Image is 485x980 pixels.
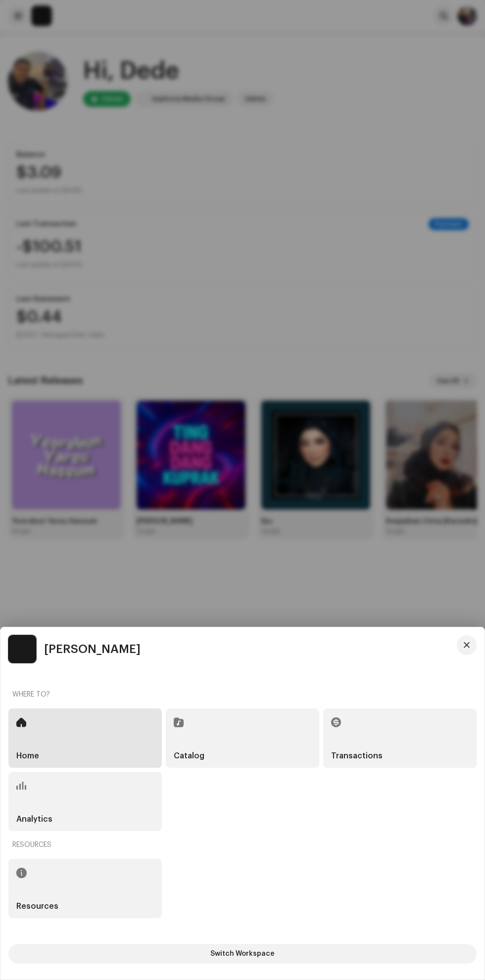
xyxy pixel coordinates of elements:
[44,643,141,655] span: [PERSON_NAME]
[331,752,383,760] h5: Transactions
[8,833,477,857] re-a-nav-header: Resources
[174,752,204,760] h5: Catalog
[16,752,39,760] h5: Home
[210,944,275,964] span: Switch Workspace
[16,815,52,823] h5: Analytics
[16,902,58,910] h5: Resources
[8,683,477,706] re-a-nav-header: Where to?
[8,635,36,663] img: de0d2825-999c-4937-b35a-9adca56ee094
[8,944,477,964] button: Switch Workspace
